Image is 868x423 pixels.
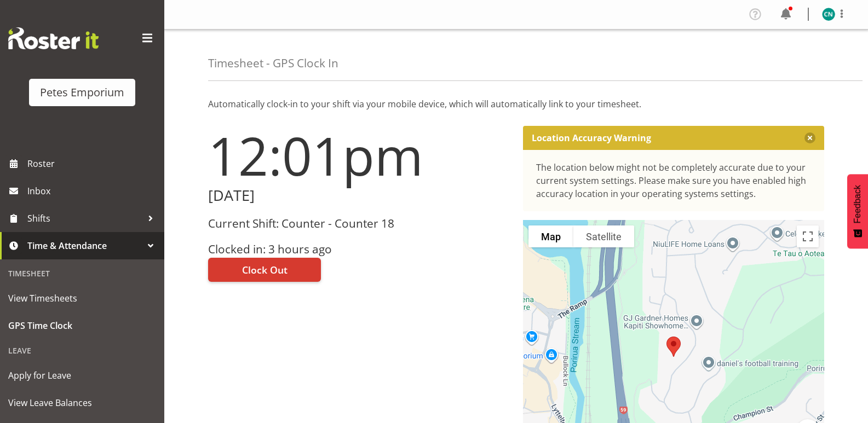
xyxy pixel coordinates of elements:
[208,126,510,185] h1: 12:01pm
[27,155,159,172] span: Roster
[8,290,156,306] span: View Timesheets
[3,362,162,389] a: Apply for Leave
[847,174,868,248] button: Feedback - Show survey
[853,185,863,223] span: Feedback
[3,285,162,312] a: View Timesheets
[536,161,812,200] div: The location below might not be completely accurate due to your current system settings. Please m...
[27,237,142,254] span: Time & Attendance
[208,57,338,69] h4: Timesheet - GPS Clock In
[532,132,651,143] p: Location Accuracy Warning
[3,312,162,339] a: GPS Time Clock
[208,243,510,256] h3: Clocked in: 3 hours ago
[208,187,510,204] h2: [DATE]
[8,367,156,384] span: Apply for Leave
[573,225,634,247] button: Show satellite imagery
[208,258,321,282] button: Clock Out
[40,84,124,101] div: Petes Emporium
[804,132,815,143] button: Close message
[8,317,156,334] span: GPS Time Clock
[3,389,162,416] a: View Leave Balances
[528,225,573,247] button: Show street map
[242,263,288,277] span: Clock Out
[208,217,510,230] h3: Current Shift: Counter - Counter 18
[3,262,162,285] div: Timesheet
[27,210,142,227] span: Shifts
[3,339,162,362] div: Leave
[27,183,159,199] span: Inbox
[8,395,156,411] span: View Leave Balances
[797,225,819,247] button: Toggle fullscreen view
[822,8,835,21] img: christine-neville11214.jpg
[208,97,824,111] p: Automatically clock-in to your shift via your mobile device, which will automatically link to you...
[8,27,99,49] img: Rosterit website logo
